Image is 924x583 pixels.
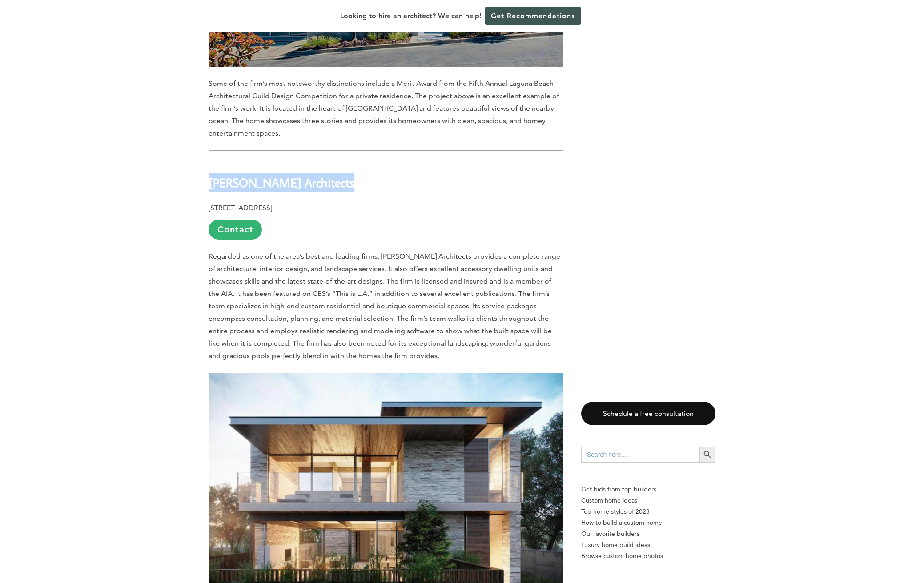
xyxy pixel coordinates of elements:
[581,551,715,562] a: Browse custom home photos
[485,7,581,25] a: Get Recommendations
[209,220,262,240] a: Contact
[581,447,699,463] input: Search here...
[209,175,354,190] b: [PERSON_NAME] Architects
[581,517,715,528] a: How to build a custom home
[209,252,560,360] span: Regarded as one of the area’s best and leading firms, [PERSON_NAME] Architects provides a complet...
[581,402,715,425] a: Schedule a free consultation
[581,495,715,506] a: Custom home ideas
[581,484,715,495] p: Get bids from top builders
[581,506,715,517] a: Top home styles of 2023
[581,539,715,551] a: Luxury home build ideas
[581,528,715,539] a: Our favorite builders
[209,204,272,212] b: [STREET_ADDRESS]
[703,450,712,459] svg: Search
[209,79,559,137] span: Some of the firm’s most noteworthy distinctions include a Merit Award from the Fifth Annual Lagun...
